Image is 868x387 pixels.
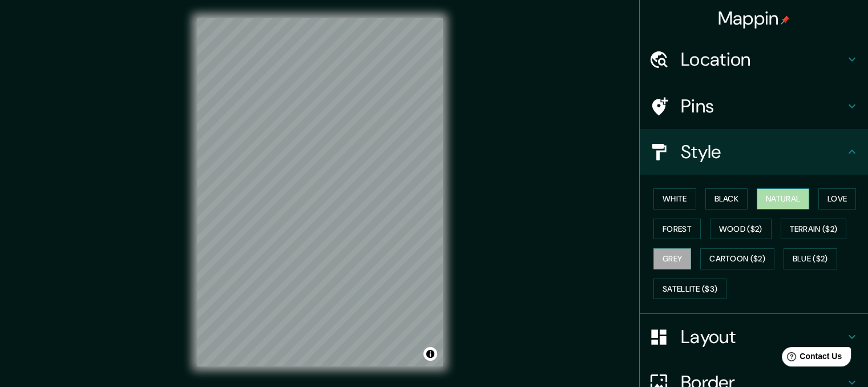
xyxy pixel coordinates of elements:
button: White [653,188,696,209]
div: Style [640,129,868,175]
button: Love [818,188,856,209]
div: Location [640,37,868,82]
h4: Pins [681,95,845,118]
h4: Location [681,48,845,71]
button: Wood ($2) [710,219,772,240]
h4: Mappin [718,7,790,30]
button: Black [705,188,748,209]
button: Blue ($2) [784,248,837,269]
button: Cartoon ($2) [700,248,774,269]
div: Pins [640,83,868,129]
div: Layout [640,314,868,360]
button: Grey [653,248,691,269]
button: Satellite ($3) [653,279,726,300]
button: Toggle attribution [423,347,437,361]
button: Forest [653,219,701,240]
button: Terrain ($2) [781,219,847,240]
button: Natural [757,188,809,209]
canvas: Map [197,18,443,366]
iframe: Help widget launcher [766,342,855,374]
img: pin-icon.png [781,15,790,25]
h4: Layout [681,325,845,348]
h4: Style [681,140,845,163]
